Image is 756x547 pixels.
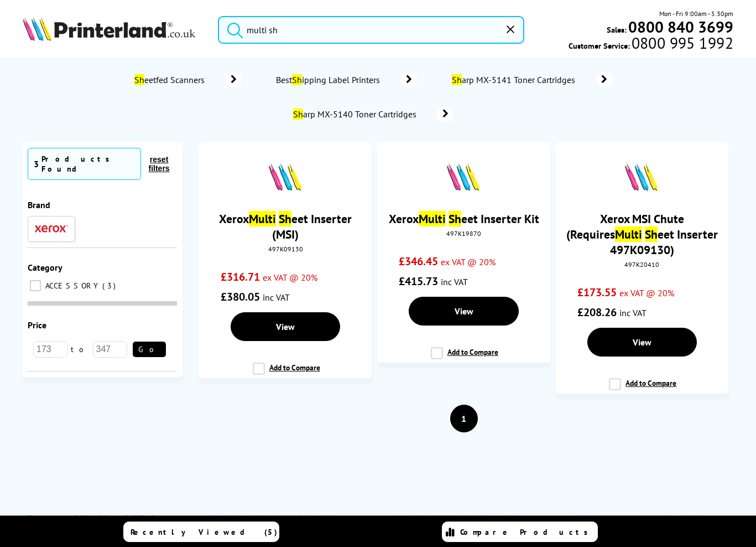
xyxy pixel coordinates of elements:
input: 347 [93,341,128,358]
span: arp MX-5141 Toner Cartridges [451,74,580,85]
div: Products Found [41,154,135,174]
button: reset filters [141,154,177,173]
span: 3 [34,158,39,169]
span: ex VAT @ 20% [263,272,317,283]
a: Sharp MX-5141 Toner Cartridges [451,72,613,87]
a: XeroxMulti Sheet Inserter (MSI) [219,211,352,242]
mark: Sh [134,74,144,85]
span: inc VAT [441,276,468,287]
span: 0800 995 1992 [630,38,733,48]
a: Sharp MX-5140 Toner Cartridges [291,106,453,122]
span: arp MX-5140 Toner Cartridges [291,109,420,120]
span: inc VAT [263,292,290,303]
label: Add to Compare [431,347,498,368]
img: minislashes.png [443,162,484,192]
a: View [587,328,697,357]
mark: Sh [293,109,303,120]
span: Price [28,319,46,331]
img: Printerland Logo [23,17,195,41]
input: Search product or [218,16,525,44]
span: Sales: [607,24,627,35]
a: 0800 840 3699 [627,22,733,32]
a: Sheetfed Scanners [133,72,242,87]
mark: Multi [615,226,642,242]
input: ACCESSORY 3 [30,280,41,291]
mark: Sh [645,226,658,242]
div: 497K20410 [564,260,721,269]
span: View [276,321,295,332]
span: Customer Service: [569,38,733,51]
span: 3 [102,281,118,291]
a: Compare Products [442,522,598,542]
span: Category [28,262,62,273]
mark: Sh [449,211,461,226]
span: Compare Products [460,527,594,537]
span: £415.73 [399,274,438,288]
img: minislashes.png [265,162,306,192]
label: Add to Compare [253,363,320,384]
a: Xerox MSI Chute (RequiresMulti Sheet Inserter 497K09130) [566,211,718,257]
span: View [455,306,473,317]
span: View [633,337,651,348]
span: Recently Viewed (5) [131,527,278,537]
a: XeroxMulti Sheet Inserter Kit [389,211,539,226]
img: minislashes.png [621,162,663,192]
label: Add to Compare [609,378,676,399]
button: Go [133,342,166,357]
mark: Sh [292,74,302,85]
div: 497K09130 [207,245,364,253]
b: 0800 840 3699 [628,17,733,37]
span: ex VAT @ 20% [441,256,496,267]
span: Brand [28,199,50,210]
mark: Sh [452,74,462,85]
a: Recently Viewed (5) [123,522,279,542]
span: Best ipping Label Printers [275,74,385,85]
span: ex VAT @ 20% [619,287,674,298]
span: ACCESSORY [43,281,101,291]
span: eetfed Scanners [133,74,210,85]
mark: Multi [419,211,446,226]
span: £316.71 [221,270,260,284]
span: £208.26 [577,305,617,319]
a: BestShipping Label Printers [275,72,418,87]
mark: Sh [279,211,291,226]
a: View [231,312,340,341]
span: £380.05 [221,290,260,304]
a: Printerland Logo [23,17,204,43]
span: Mon - Fri 9:00am - 5:30pm [659,8,733,19]
span: to [68,344,93,354]
img: Xerox [35,225,68,233]
a: View [409,297,518,326]
input: 173 [33,341,68,358]
div: 497K19870 [385,229,542,238]
span: £346.45 [399,254,438,269]
span: inc VAT [619,307,646,318]
mark: Multi [249,211,276,226]
span: £173.55 [577,285,617,300]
